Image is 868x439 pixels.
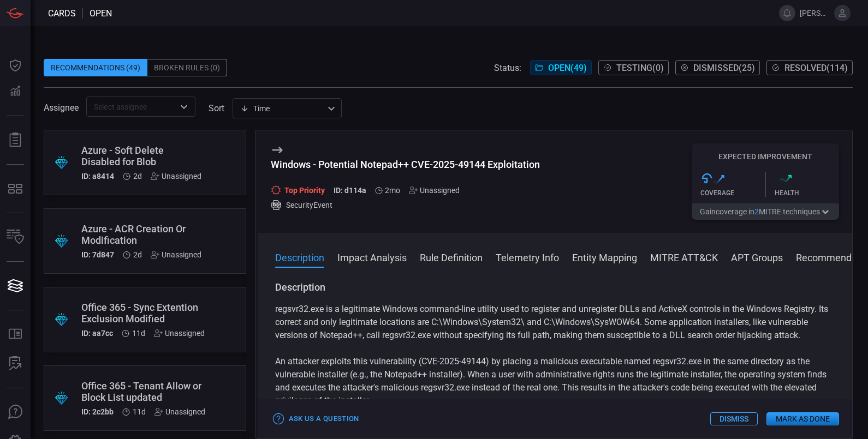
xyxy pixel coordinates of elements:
[775,189,840,197] div: Health
[275,303,835,342] p: regsvr32.exe is a legitimate Windows command-line utility used to register and unregister DLLs an...
[81,145,201,167] div: Azure - Soft Delete Disabled for Blob
[271,200,540,211] div: SecurityEvent
[766,412,839,425] button: Mark as Done
[209,103,224,113] label: sort
[271,159,540,170] div: Windows - Potential Notepad++ CVE-2025-49144 Exploitation
[572,250,637,263] button: Entity Mapping
[271,185,325,195] div: Top Priority
[90,8,112,19] span: open
[271,411,362,428] button: Ask Us a Question
[494,63,521,73] span: Status:
[81,223,201,246] div: Azure - ACR Creation Or Modification
[2,224,28,250] button: Inventory
[275,281,835,294] h3: Description
[2,273,28,299] button: Cards
[692,203,839,220] button: Gaincoverage in2MITRE techniques
[154,407,205,416] div: Unassigned
[151,250,201,259] div: Unassigned
[133,172,142,181] span: Aug 20, 2025 9:20 AM
[530,60,592,75] button: Open(49)
[81,407,114,416] h5: ID: 2c2bb
[81,302,205,324] div: Office 365 - Sync Extention Exclusion Modified
[800,9,830,17] span: [PERSON_NAME].[PERSON_NAME]
[693,63,755,73] span: Dismissed ( 25 )
[420,250,483,263] button: Rule Definition
[2,399,28,425] button: Ask Us A Question
[90,100,174,113] input: Select assignee
[409,186,460,195] div: Unassigned
[598,60,669,75] button: Testing(0)
[133,407,146,416] span: Aug 11, 2025 3:00 PM
[754,207,759,216] span: 2
[81,380,205,403] div: Office 365 - Tenant Allow or Block List updated
[337,250,407,263] button: Impact Analysis
[151,172,201,181] div: Unassigned
[44,103,79,113] span: Assignee
[81,329,113,338] h5: ID: aa7cc
[710,412,758,425] button: Dismiss
[81,172,114,181] h5: ID: a8414
[731,250,783,263] button: APT Groups
[675,60,760,75] button: Dismissed(25)
[700,189,765,197] div: Coverage
[766,60,853,75] button: Resolved(114)
[548,63,587,73] span: Open ( 49 )
[147,59,227,76] div: Broken Rules (0)
[2,127,28,153] button: Reports
[133,250,142,259] span: Aug 20, 2025 9:20 AM
[240,103,324,114] div: Time
[784,63,848,73] span: Resolved ( 114 )
[2,52,28,79] button: Dashboard
[44,59,147,76] div: Recommendations (49)
[275,250,324,263] button: Description
[81,250,114,259] h5: ID: 7d847
[2,351,28,377] button: ALERT ANALYSIS
[692,152,839,161] h5: Expected Improvement
[176,99,192,115] button: Open
[275,355,835,407] p: An attacker exploits this vulnerability (CVE-2025-49144) by placing a malicious executable named ...
[154,329,205,338] div: Unassigned
[334,186,366,195] h5: ID: d114a
[2,176,28,202] button: MITRE - Detection Posture
[2,321,28,347] button: Rule Catalog
[132,329,145,338] span: Aug 11, 2025 3:00 PM
[496,250,559,263] button: Telemetry Info
[385,186,400,195] span: Jun 30, 2025 3:59 PM
[48,8,76,19] span: Cards
[650,250,718,263] button: MITRE ATT&CK
[616,63,664,73] span: Testing ( 0 )
[2,79,28,105] button: Detections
